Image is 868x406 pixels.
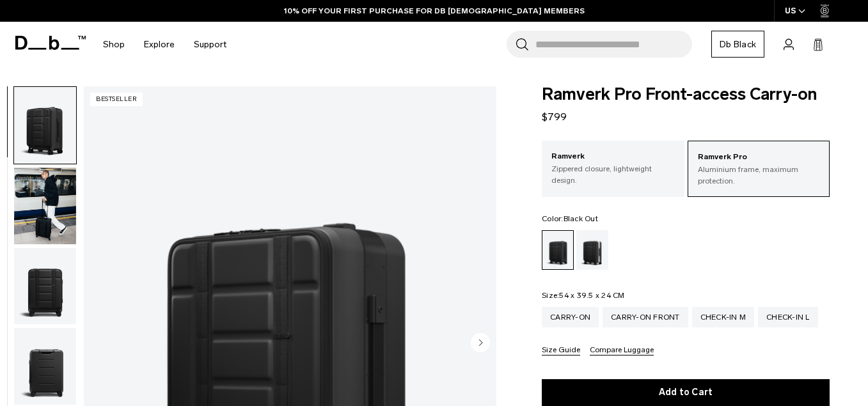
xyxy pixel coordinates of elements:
[13,86,77,164] button: Ramverk Pro Front-access Carry-on Black Out
[13,327,77,405] button: Ramverk Pro Front-access Carry-on Black Out
[471,333,490,355] button: Next slide
[103,22,125,67] a: Shop
[14,328,76,405] img: Ramverk Pro Front-access Carry-on Black Out
[758,307,818,327] a: Check-in L
[711,31,764,58] a: Db Black
[542,215,598,223] legend: Color:
[542,292,625,299] legend: Size:
[90,93,143,106] p: Bestseller
[590,346,654,355] button: Compare Luggage
[284,5,585,17] a: 10% OFF YOUR FIRST PURCHASE FOR DB [DEMOGRAPHIC_DATA] MEMBERS
[13,167,77,245] button: Ramverk Pro Front-access Carry-on Black Out
[576,230,608,270] a: Silver
[542,141,684,196] a: Ramverk Zippered closure, lightweight design.
[13,247,77,325] button: Ramverk Pro Front-access Carry-on Black Out
[542,346,580,355] button: Size Guide
[542,86,830,103] span: Ramverk Pro Front-access Carry-on
[542,230,574,270] a: Black Out
[692,307,755,327] a: Check-in M
[542,379,830,406] button: Add to Cart
[194,22,226,67] a: Support
[542,111,567,123] span: $799
[698,151,819,164] p: Ramverk Pro
[551,150,674,163] p: Ramverk
[14,87,76,164] img: Ramverk Pro Front-access Carry-on Black Out
[603,307,688,327] a: Carry-on Front
[93,22,236,67] nav: Main Navigation
[144,22,175,67] a: Explore
[542,307,599,327] a: Carry-on
[14,168,76,244] img: Ramverk Pro Front-access Carry-on Black Out
[698,164,819,187] p: Aluminium frame, maximum protection.
[564,214,598,223] span: Black Out
[559,291,624,300] span: 54 x 39.5 x 24 CM
[14,248,76,325] img: Ramverk Pro Front-access Carry-on Black Out
[551,163,674,186] p: Zippered closure, lightweight design.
